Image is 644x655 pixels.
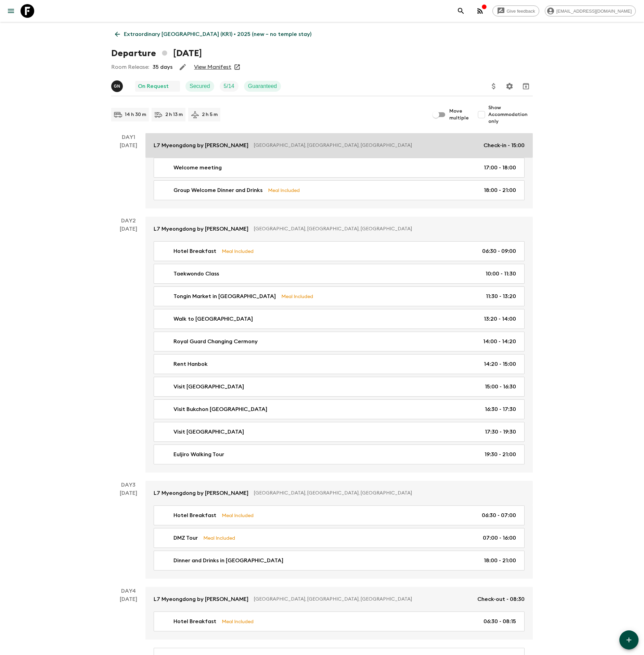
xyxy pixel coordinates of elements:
a: Visit Bukchon [GEOGRAPHIC_DATA]16:30 - 17:30 [154,399,525,419]
a: Extraordinary [GEOGRAPHIC_DATA] (KR1) • 2025 (new – no temple stay) [111,27,315,41]
p: Walk to [GEOGRAPHIC_DATA] [173,315,253,323]
a: DMZ TourMeal Included07:00 - 16:00 [154,528,525,548]
p: 18:00 - 21:00 [484,186,516,194]
p: Meal Included [281,293,313,300]
p: On Request [138,82,169,90]
h1: Departure [DATE] [111,47,202,60]
p: 14:00 - 14:20 [483,337,516,346]
a: Rent Hanbok14:20 - 15:00 [154,354,525,374]
p: Euljiro Walking Tour [173,450,224,459]
a: Visit [GEOGRAPHIC_DATA]17:30 - 19:30 [154,422,525,442]
p: 07:00 - 16:00 [483,534,516,542]
p: 5 / 14 [224,82,234,90]
p: Meal Included [222,247,254,255]
p: 14:20 - 15:00 [484,360,516,368]
span: Move multiple [449,108,469,121]
p: Meal Included [203,534,235,542]
p: G N [114,84,120,89]
p: Hotel Breakfast [173,247,216,255]
p: Meal Included [222,512,254,519]
p: L7 Myeongdong by [PERSON_NAME] [154,595,248,603]
div: Trip Fill [220,81,239,92]
p: 13:20 - 14:00 [484,315,516,323]
p: Day 4 [111,587,145,595]
div: Secured [185,81,214,92]
a: Visit [GEOGRAPHIC_DATA]15:00 - 16:30 [154,377,525,397]
a: Taekwondo Class10:00 - 11:30 [154,264,525,284]
p: 11:30 - 13:20 [486,292,516,300]
p: [GEOGRAPHIC_DATA], [GEOGRAPHIC_DATA], [GEOGRAPHIC_DATA] [254,226,519,232]
p: Group Welcome Dinner and Drinks [173,186,262,194]
p: Rent Hanbok [173,360,208,368]
p: [GEOGRAPHIC_DATA], [GEOGRAPHIC_DATA], [GEOGRAPHIC_DATA] [254,142,478,149]
a: L7 Myeongdong by [PERSON_NAME][GEOGRAPHIC_DATA], [GEOGRAPHIC_DATA], [GEOGRAPHIC_DATA]Check-out - ... [145,587,533,612]
p: 06:30 - 07:00 [482,511,516,519]
div: [EMAIL_ADDRESS][DOMAIN_NAME] [545,5,636,16]
span: Give feedback [503,9,539,14]
p: Visit Bukchon [GEOGRAPHIC_DATA] [173,405,267,413]
p: Day 1 [111,133,145,141]
span: Genie Nam [111,82,124,88]
button: Settings [503,79,516,93]
button: Update Price, Early Bird Discount and Costs [487,79,501,93]
a: Dinner and Drinks in [GEOGRAPHIC_DATA]18:00 - 21:00 [154,551,525,570]
p: Secured [190,82,210,90]
p: 06:30 - 09:00 [482,247,516,255]
div: [DATE] [120,225,137,473]
p: Hotel Breakfast [173,617,216,626]
a: View Manifest [194,64,231,70]
span: [EMAIL_ADDRESS][DOMAIN_NAME] [553,9,635,14]
p: Room Release: [111,63,149,71]
button: search adventures [454,4,468,18]
p: Tongin Market in [GEOGRAPHIC_DATA] [173,292,276,300]
p: 10:00 - 11:30 [486,270,516,278]
button: menu [4,4,18,18]
a: Hotel BreakfastMeal Included06:30 - 09:00 [154,241,525,261]
p: Day 3 [111,481,145,489]
p: [GEOGRAPHIC_DATA], [GEOGRAPHIC_DATA], [GEOGRAPHIC_DATA] [254,596,472,603]
p: Hotel Breakfast [173,511,216,519]
a: Euljiro Walking Tour19:30 - 21:00 [154,445,525,464]
p: 35 days [153,63,172,71]
a: Royal Guard Changing Cermony14:00 - 14:20 [154,332,525,351]
p: 17:30 - 19:30 [485,428,516,436]
a: L7 Myeongdong by [PERSON_NAME][GEOGRAPHIC_DATA], [GEOGRAPHIC_DATA], [GEOGRAPHIC_DATA] [145,481,533,505]
a: Give feedback [492,5,539,16]
p: Check-in - 15:00 [484,141,525,150]
p: L7 Myeongdong by [PERSON_NAME] [154,141,248,150]
p: [GEOGRAPHIC_DATA], [GEOGRAPHIC_DATA], [GEOGRAPHIC_DATA] [254,490,519,497]
p: Extraordinary [GEOGRAPHIC_DATA] (KR1) • 2025 (new – no temple stay) [124,30,311,38]
p: 16:30 - 17:30 [485,405,516,413]
p: Meal Included [222,618,254,625]
p: Visit [GEOGRAPHIC_DATA] [173,383,244,391]
div: [DATE] [120,141,137,208]
p: 06:30 - 08:15 [484,617,516,626]
p: Royal Guard Changing Cermony [173,337,258,346]
p: Guaranteed [248,82,277,90]
span: Show Accommodation only [488,104,533,125]
button: GN [111,80,124,92]
p: Visit [GEOGRAPHIC_DATA] [173,428,244,436]
p: L7 Myeongdong by [PERSON_NAME] [154,489,248,497]
p: Meal Included [268,187,300,194]
a: Walk to [GEOGRAPHIC_DATA]13:20 - 14:00 [154,309,525,329]
p: 14 h 30 m [125,111,146,118]
a: L7 Myeongdong by [PERSON_NAME][GEOGRAPHIC_DATA], [GEOGRAPHIC_DATA], [GEOGRAPHIC_DATA]Check-in - 1... [145,133,533,158]
a: Hotel BreakfastMeal Included06:30 - 07:00 [154,505,525,525]
p: Day 2 [111,217,145,225]
a: L7 Myeongdong by [PERSON_NAME][GEOGRAPHIC_DATA], [GEOGRAPHIC_DATA], [GEOGRAPHIC_DATA] [145,217,533,241]
p: L7 Myeongdong by [PERSON_NAME] [154,225,248,233]
a: Hotel BreakfastMeal Included06:30 - 08:15 [154,612,525,631]
p: 2 h 5 m [202,111,218,118]
p: 2 h 13 m [165,111,183,118]
a: Welcome meeting17:00 - 18:00 [154,158,525,178]
p: Dinner and Drinks in [GEOGRAPHIC_DATA] [173,556,283,565]
button: Archive (Completed, Cancelled or Unsynced Departures only) [519,79,533,93]
div: [DATE] [120,489,137,579]
p: 18:00 - 21:00 [484,556,516,565]
p: Welcome meeting [173,164,222,172]
p: Taekwondo Class [173,270,219,278]
a: Tongin Market in [GEOGRAPHIC_DATA]Meal Included11:30 - 13:20 [154,286,525,306]
p: 17:00 - 18:00 [484,164,516,172]
a: Group Welcome Dinner and DrinksMeal Included18:00 - 21:00 [154,180,525,200]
